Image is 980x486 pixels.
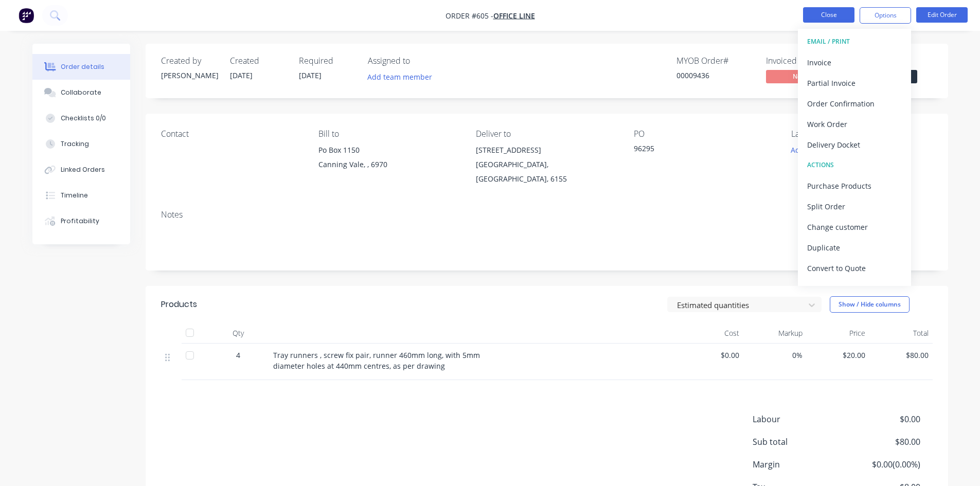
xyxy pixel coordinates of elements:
div: EMAIL / PRINT [807,35,902,48]
div: PO [634,129,775,139]
span: No [766,70,828,83]
div: Qty [207,323,269,344]
div: Assigned to [368,56,471,66]
div: [PERSON_NAME] [161,70,218,81]
div: Collaborate [61,88,101,97]
div: Total [869,323,933,344]
span: 4 [236,350,240,361]
div: Duplicate [807,240,902,255]
div: MYOB Order # [676,56,754,66]
div: [STREET_ADDRESS] [476,143,617,157]
span: $0.00 [685,350,740,361]
div: 00009436 [676,70,754,81]
button: Collaborate [32,80,130,105]
span: Margin [753,458,844,471]
div: Delivery Docket [807,137,902,152]
div: Invoice [807,55,902,70]
button: Tracking [32,131,130,157]
span: $0.00 ( 0.00 %) [844,458,920,471]
button: Add team member [368,70,438,84]
span: [DATE] [299,70,322,80]
div: Profitability [61,217,99,226]
span: Labour [753,413,844,425]
button: Options [860,7,911,24]
div: [STREET_ADDRESS][GEOGRAPHIC_DATA], [GEOGRAPHIC_DATA], 6155 [476,143,617,186]
div: Change customer [807,220,902,235]
button: Show / Hide columns [830,296,910,313]
div: Checklists 0/0 [61,114,106,123]
div: ACTIONS [807,158,902,172]
div: Linked Orders [61,165,105,174]
span: Order #605 - [446,11,493,21]
div: Products [161,298,197,311]
div: Timeline [61,191,88,200]
div: Invoiced [766,56,843,66]
div: Required [299,56,355,66]
div: Notes [161,210,933,220]
div: Order Confirmation [807,96,902,111]
span: Sub total [753,436,844,448]
div: Deliver to [476,129,617,139]
div: Archive [807,281,902,296]
button: Close [803,7,854,23]
div: Created by [161,56,218,66]
button: Linked Orders [32,157,130,183]
div: Labels [791,129,932,139]
div: Created [230,56,287,66]
div: Cost [681,323,744,344]
img: Factory [19,8,34,23]
span: [DATE] [230,70,253,80]
span: $80.00 [874,350,929,361]
div: Partial Invoice [807,76,902,91]
button: Order details [32,54,130,80]
div: Split Order [807,199,902,214]
button: Edit Order [916,7,968,23]
div: Contact [161,129,302,139]
button: Timeline [32,183,130,208]
div: [GEOGRAPHIC_DATA], [GEOGRAPHIC_DATA], 6155 [476,157,617,186]
button: Checklists 0/0 [32,105,130,131]
a: Office Line [493,11,535,21]
div: Markup [743,323,807,344]
div: 96295 [634,143,762,157]
span: 0% [747,350,803,361]
span: $0.00 [844,413,920,425]
div: Price [807,323,870,344]
span: Tray runners , screw fix pair, runner 460mm long, with 5mm diameter holes at 440mm centres, as pe... [273,350,480,371]
div: Work Order [807,117,902,132]
div: Order details [61,62,104,71]
span: $20.00 [811,350,866,361]
div: Purchase Products [807,178,902,193]
div: Tracking [61,139,89,149]
div: Bill to [318,129,459,139]
button: Add team member [362,70,437,84]
span: $80.00 [844,436,920,448]
button: Profitability [32,208,130,234]
div: Convert to Quote [807,261,902,276]
button: Add labels [786,143,833,157]
div: Po Box 1150Canning Vale, , 6970 [318,143,459,176]
div: Po Box 1150 [318,143,459,157]
div: Canning Vale, , 6970 [318,157,459,172]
